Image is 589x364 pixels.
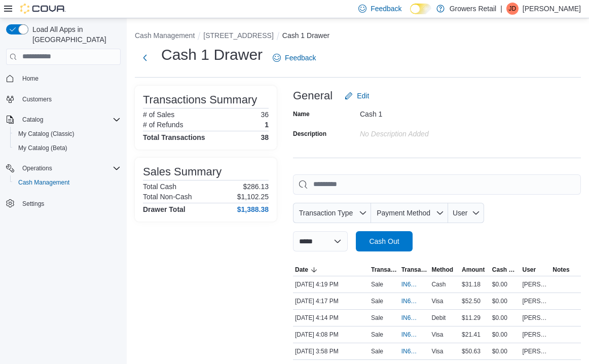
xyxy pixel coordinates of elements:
span: IN6FPW-2065192 [401,314,418,322]
button: Date [293,264,369,276]
span: Transaction Type [371,266,397,274]
button: Transaction Type [293,203,371,223]
h4: $1,388.38 [237,205,269,213]
button: Cash Management [10,175,125,190]
button: Payment Method [371,203,448,223]
span: Payment Method [377,209,430,217]
button: Settings [2,196,125,210]
div: $0.00 [490,295,521,307]
button: Notes [550,264,581,276]
span: Customers [18,93,121,105]
p: Sale [371,331,383,339]
div: Jodi Duke [506,3,519,15]
img: Cova [20,4,66,14]
span: Home [22,75,39,83]
button: Cash Back [490,264,521,276]
span: Transaction # [401,266,428,274]
a: My Catalog (Classic) [14,128,79,140]
h1: Cash 1 Drawer [161,45,263,65]
span: IN6FPW-2065172 [401,347,418,355]
p: $1,102.25 [237,193,269,201]
div: $0.00 [490,312,521,324]
h6: # of Sales [143,111,174,119]
div: [DATE] 3:58 PM [293,345,369,357]
span: $21.41 [462,331,481,339]
input: This is a search bar. As you type, the results lower in the page will automatically filter. [293,174,581,195]
p: Sale [371,314,383,322]
span: My Catalog (Beta) [18,144,67,152]
div: $0.00 [490,345,521,357]
p: 36 [261,111,269,119]
button: IN6FPW-2065172 [401,345,428,357]
nav: An example of EuiBreadcrumbs [135,30,581,43]
span: Cash [431,280,446,288]
input: Dark Mode [410,4,431,14]
button: Catalog [18,114,47,126]
nav: Complex example [6,67,121,237]
span: Visa [431,297,443,305]
span: Catalog [18,114,121,126]
h4: Drawer Total [143,205,186,213]
button: User [521,264,551,276]
button: Home [2,71,125,86]
h3: Sales Summary [143,166,222,178]
p: $286.13 [243,183,269,191]
a: Customers [18,93,56,105]
span: Amount [462,266,485,274]
p: | [500,3,502,15]
span: Load All Apps in [GEOGRAPHIC_DATA] [28,24,121,45]
h3: General [293,90,333,102]
div: Cash 1 [360,106,496,118]
span: Customers [22,95,52,103]
span: User [453,209,468,217]
button: Transaction Type [369,264,399,276]
span: My Catalog (Classic) [14,128,121,140]
span: Date [295,266,308,274]
span: Catalog [22,116,43,124]
span: Cash Management [18,178,69,187]
span: Operations [22,164,52,172]
span: Settings [22,200,44,208]
span: JD [509,3,517,15]
span: [PERSON_NAME] [523,297,549,305]
button: Cash Management [135,31,195,40]
p: 1 [265,121,269,129]
span: Visa [431,347,443,355]
p: [PERSON_NAME] [523,3,581,15]
h6: Total Cash [143,183,176,191]
span: Feedback [285,53,316,63]
span: [PERSON_NAME] [523,280,549,288]
a: Settings [18,198,48,210]
span: [PERSON_NAME] [523,347,549,355]
span: Transaction Type [299,209,353,217]
label: Description [293,130,326,138]
span: Feedback [371,4,401,14]
a: Cash Management [14,176,73,189]
button: [STREET_ADDRESS] [203,31,273,40]
button: IN6FPW-2065182 [401,329,428,341]
span: Operations [18,162,121,174]
span: [PERSON_NAME] [523,314,549,322]
button: Customers [2,92,125,106]
button: Next [135,48,155,68]
span: Edit [357,91,369,101]
button: Operations [2,161,125,175]
span: $11.29 [462,314,481,322]
p: Growers Retail [450,3,497,15]
span: Debit [431,314,446,322]
label: Name [293,110,310,118]
h4: Total Transactions [143,133,205,141]
div: $0.00 [490,329,521,341]
span: Cash Out [369,236,399,246]
button: IN6FPW-2065203 [401,295,428,307]
div: $0.00 [490,278,521,290]
button: Cash 1 Drawer [282,31,329,40]
span: IN6FPW-2065203 [401,297,418,305]
button: My Catalog (Classic) [10,127,125,141]
h4: 38 [261,133,269,141]
span: $52.50 [462,297,481,305]
p: Sale [371,297,383,305]
span: IN6FPW-2065206 [401,280,418,288]
button: Transaction # [399,264,430,276]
